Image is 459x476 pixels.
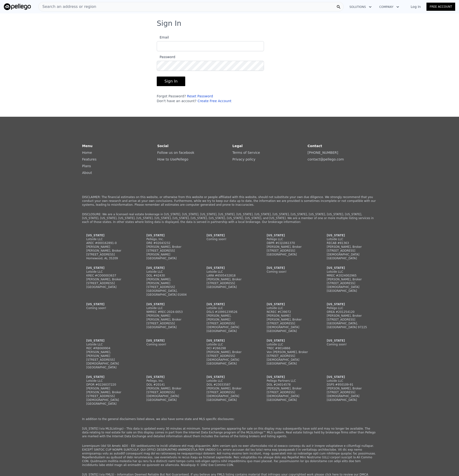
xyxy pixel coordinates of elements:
div: Lotside LLC [146,270,192,274]
div: MREC #2024002965 [327,274,373,277]
div: [PERSON_NAME], Broker [327,387,373,390]
div: Coming soon! [207,237,252,241]
div: Coming soon! [267,270,313,274]
button: Company [375,3,403,11]
div: [GEOGRAPHIC_DATA] [207,398,252,402]
strong: Menu [82,144,92,148]
div: [US_STATE] [267,266,313,270]
div: [US_STATE] [146,375,192,379]
div: Coming soon! [146,343,192,346]
div: [GEOGRAPHIC_DATA] [327,398,373,402]
div: Lotside LLC [327,270,373,274]
div: [PERSON_NAME], [PERSON_NAME] [207,314,252,321]
div: [US_STATE] [327,339,373,343]
strong: Social [157,144,168,148]
img: Pellego [4,3,31,10]
a: [PHONE_NUMBER] [308,151,338,155]
div: [STREET_ADDRESS][PERSON_NAME] [146,249,192,256]
div: DOL #24014578 [267,383,313,387]
div: Pellego LLC [327,306,373,310]
div: [GEOGRAPHIC_DATA] [267,253,313,256]
div: [US_STATE] [146,266,192,270]
div: Pellego LLC [267,237,313,241]
div: [US_STATE] [146,233,192,237]
div: [US_STATE] [327,233,373,237]
div: [US_STATE] [86,266,132,270]
a: Privacy policy [232,157,255,161]
div: [GEOGRAPHIC_DATA] [207,329,252,333]
div: [PERSON_NAME] [PERSON_NAME], Broker [267,314,313,321]
div: [GEOGRAPHIC_DATA], [GEOGRAPHIC_DATA] 97225 [327,321,373,329]
a: Log In [405,4,426,9]
div: [US_STATE] [207,266,252,270]
div: [GEOGRAPHIC_DATA] [86,365,132,369]
div: [GEOGRAPHIC_DATA] [207,285,252,289]
div: [US_STATE] [327,375,373,379]
div: [GEOGRAPHIC_DATA] [327,256,373,260]
p: DISCLAIMER: The financial estimates on this website, or otherwise from this website or people aff... [82,195,377,207]
div: [STREET_ADDRESS] [146,321,192,325]
div: [PERSON_NAME], Broker [267,245,313,249]
div: [STREET_ADDRESS][DEMOGRAPHIC_DATA] [327,249,373,256]
div: Lotside LLC [207,379,252,383]
div: [STREET_ADDRESS][DEMOGRAPHIC_DATA] [267,321,313,329]
div: [US_STATE] [146,339,192,343]
a: Free Account [426,3,455,11]
div: [STREET_ADDRESS] [267,249,313,253]
div: Pellego, Inc. [146,379,192,383]
div: [GEOGRAPHIC_DATA] [86,285,132,289]
div: [STREET_ADDRESS][DEMOGRAPHIC_DATA] [327,281,373,289]
div: [PERSON_NAME], Broker [327,277,373,281]
div: [GEOGRAPHIC_DATA] [267,398,313,402]
div: [GEOGRAPHIC_DATA] [146,256,192,260]
div: NCREC #C39072 [267,310,313,314]
strong: Legal [232,144,243,148]
div: [PERSON_NAME] [PERSON_NAME], Broker [146,314,192,321]
div: [US_STATE] [86,375,132,379]
div: [STREET_ADDRESS][DEMOGRAPHIC_DATA] [86,394,132,402]
a: Features [82,157,96,161]
div: DSPS #950109-91 [327,383,373,387]
div: DBPR #CQ1061370 [267,241,313,245]
div: Von [PERSON_NAME], Broker [267,350,313,354]
div: Coming soon! [327,343,373,346]
p: In addition to the general disclaimers listed above, we also have some state and MLS specific dis... [82,417,377,421]
div: [STREET_ADDRESS][DEMOGRAPHIC_DATA] [86,358,132,365]
span: Password [157,55,175,59]
a: About [82,171,92,175]
div: [US_STATE] [86,302,132,306]
div: Homewood, AL 35209 [86,256,132,260]
div: [PERSON_NAME], [PERSON_NAME] [86,350,132,358]
div: [US_STATE] [207,339,252,343]
div: [STREET_ADDRESS][DEMOGRAPHIC_DATA] [146,390,192,398]
div: [GEOGRAPHIC_DATA] [267,362,313,365]
div: Lotside LLC [86,237,132,241]
div: TREC #9014866 [267,346,313,350]
div: Lotside LLC [327,237,373,241]
div: [PERSON_NAME], Broker [207,350,252,354]
div: [US_STATE] [86,233,132,237]
div: DCI #266298 [207,346,252,350]
div: Lotside LLC [86,270,132,274]
div: Coming soon! [86,306,132,310]
div: [GEOGRAPHIC_DATA] [146,398,192,402]
div: [US_STATE] [267,302,313,306]
div: [GEOGRAPHIC_DATA] [327,289,373,293]
a: Reset Password [187,94,213,98]
p: DISCLOSURE: We are a licensed real estate brokerage in [US_STATE], [US_STATE], [US_STATE], [US_ST... [82,212,377,224]
div: OREA #201254120 [327,310,373,314]
div: [PERSON_NAME], Broker [207,277,252,281]
div: [PERSON_NAME], [PERSON_NAME] [146,277,192,285]
div: REC #RB069904 [86,346,132,350]
div: [STREET_ADDRESS][DEMOGRAPHIC_DATA] [207,354,252,362]
div: [GEOGRAPHIC_DATA] [207,362,252,365]
div: DSLS #10991239526 [207,310,252,314]
div: Forgot Password? Don't have an account? [157,94,264,103]
div: [STREET_ADDRESS][DEMOGRAPHIC_DATA] [327,390,373,398]
button: Solutions [346,3,375,11]
div: DRE #02043232 [146,241,192,245]
div: [STREET_ADDRESS][DEMOGRAPHIC_DATA] [267,354,313,362]
div: [US_STATE] [146,302,192,306]
div: [PERSON_NAME], Broker [267,387,313,390]
div: [STREET_ADDRESS] [327,318,373,321]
